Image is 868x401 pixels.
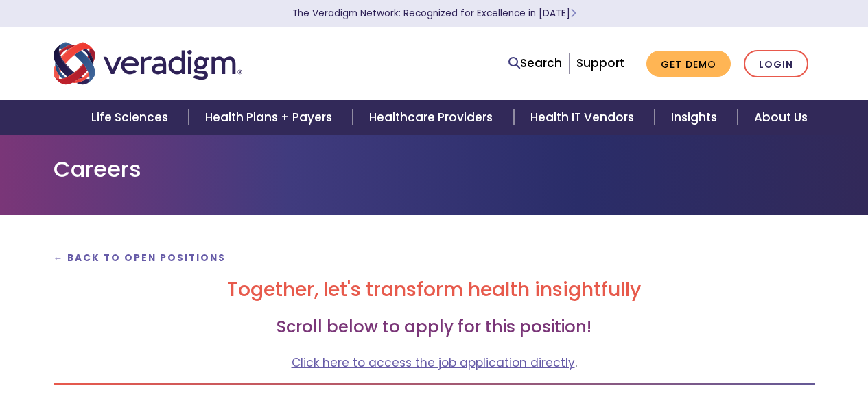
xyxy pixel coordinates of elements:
h3: Scroll below to apply for this position! [54,317,815,337]
span: Learn More [570,7,576,20]
a: Get Demo [646,51,731,77]
p: . [54,354,815,372]
a: Health Plans + Payers [189,100,353,135]
a: Life Sciences [75,100,189,135]
img: Veradigm logo [54,41,242,86]
a: Click here to access the job application directly [292,354,575,371]
a: Search [508,54,562,73]
h2: Together, let's transform health insightfully [54,278,815,302]
a: Login [744,50,808,78]
a: ← Back to Open Positions [54,252,226,265]
a: About Us [738,100,824,135]
a: The Veradigm Network: Recognized for Excellence in [DATE]Learn More [292,7,576,20]
h1: Careers [54,156,815,182]
a: Support [576,55,624,71]
a: Insights [655,100,738,135]
a: Healthcare Providers [353,100,513,135]
a: Health IT Vendors [514,100,655,135]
